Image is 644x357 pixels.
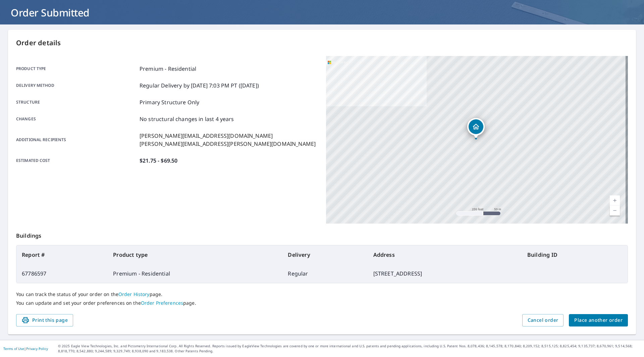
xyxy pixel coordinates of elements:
[16,115,137,123] p: Changes
[16,291,628,297] p: You can track the status of your order on the page.
[522,245,628,264] th: Building ID
[140,65,196,73] p: Premium - Residential
[610,195,620,205] a: Current Level 17, Zoom In
[610,205,620,216] a: Current Level 17, Zoom Out
[108,264,282,283] td: Premium - Residential
[8,6,636,19] h1: Order Submitted
[3,347,48,351] p: |
[16,314,73,326] button: Print this page
[58,344,641,354] p: © 2025 Eagle View Technologies, Inc. and Pictometry International Corp. All Rights Reserved. Repo...
[282,264,368,283] td: Regular
[16,81,137,90] p: Delivery method
[569,314,628,326] button: Place another order
[140,132,316,140] p: [PERSON_NAME][EMAIL_ADDRESS][DOMAIN_NAME]
[118,291,150,297] a: Order History
[26,346,48,351] a: Privacy Policy
[140,115,234,123] p: No structural changes in last 4 years
[282,245,368,264] th: Delivery
[140,81,259,90] p: Regular Delivery by [DATE] 7:03 PM PT ([DATE])
[16,65,137,73] p: Product type
[141,300,183,306] a: Order Preferences
[108,245,282,264] th: Product type
[467,118,485,139] div: Dropped pin, building 1, Residential property, 4402 SE 33rd Ave Amarillo, TX 79103
[140,157,177,165] p: $21.75 - $69.50
[140,140,316,148] p: [PERSON_NAME][EMAIL_ADDRESS][PERSON_NAME][DOMAIN_NAME]
[528,316,558,324] span: Cancel order
[368,245,522,264] th: Address
[21,316,68,324] span: Print this page
[16,245,108,264] th: Report #
[16,157,137,165] p: Estimated cost
[16,38,628,48] p: Order details
[574,316,623,324] span: Place another order
[16,224,628,245] p: Buildings
[16,264,108,283] td: 67786597
[140,98,199,106] p: Primary Structure Only
[16,98,137,106] p: Structure
[368,264,522,283] td: [STREET_ADDRESS]
[3,346,24,351] a: Terms of Use
[16,132,137,148] p: Additional recipients
[522,314,564,326] button: Cancel order
[16,300,628,306] p: You can update and set your order preferences on the page.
